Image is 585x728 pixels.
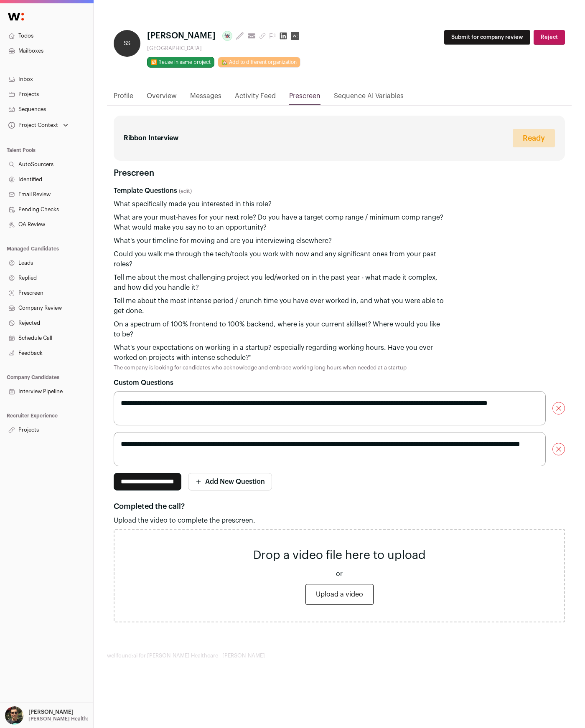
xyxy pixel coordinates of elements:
p: [PERSON_NAME] [28,709,74,715]
div: Tell me about the most intense period / crunch time you have ever worked in, and what you were ab... [114,296,448,316]
div: The company is looking for candidates who acknowledge and embrace working long hours when needed ... [114,364,448,371]
div: [GEOGRAPHIC_DATA] [147,45,303,52]
a: (edit) [179,188,192,194]
a: 🏡 Add to different organization [218,57,300,68]
p: Upload the video to complete the prescreen. [114,516,565,526]
div: Project Context [7,122,58,129]
a: Messages [190,91,221,105]
p: [PERSON_NAME] Healthcare [28,715,97,722]
div: What specifically made you interested in this role? [114,199,448,209]
div: On a spectrum of 100% frontend to 100% backend, where is your current skillset? Where would you l... [114,319,448,339]
span: Template Questions [114,187,177,194]
a: Activity Feed [235,91,276,105]
div: Custom Questions [114,378,565,388]
div: Tell me about the most challenging project you led/worked on in the past year - what made it comp... [114,273,448,293]
h3: Prescreen [114,167,154,179]
div: What are your must-haves for your next role? Do you have a target comp range / minimum comp range... [114,212,448,233]
a: Overview [147,91,177,105]
a: Sequence AI Variables [334,91,404,105]
div: Completed the call? [114,500,565,512]
span: [PERSON_NAME] [147,30,216,42]
button: Submit for company review [444,30,530,45]
div: SS [114,30,140,57]
button: Add New Question [188,473,272,490]
div: What's your expectations on working in a startup? especially regarding working hours. Have you ev... [114,343,448,363]
button: Open dropdown [3,706,90,725]
a: Prescreen [289,91,320,105]
button: 🔂 Reuse in same project [147,57,214,68]
img: Wellfound [3,8,28,25]
button: Reject [534,30,565,45]
button: Open dropdown [7,119,70,131]
a: Profile [114,91,133,105]
img: 8429747-medium_jpg [5,706,23,725]
span: Ready [513,129,555,147]
span: Ribbon Interview [124,133,178,143]
div: What's your timeline for moving and are you interviewing elsewhere? [114,236,448,246]
div: Could you walk me through the tech/tools you work with now and any significant ones from your pas... [114,249,448,269]
footer: wellfound:ai for [PERSON_NAME] Healthcare - [PERSON_NAME] [107,652,572,659]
